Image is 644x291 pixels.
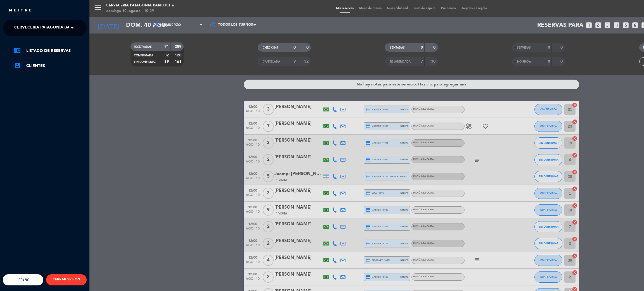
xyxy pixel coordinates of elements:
[14,62,21,69] i: account_box
[14,47,21,54] i: chrome_reader_mode
[14,47,87,54] a: chrome_reader_modeListado de Reservas
[46,274,87,285] button: CERRAR SESIÓN
[8,8,32,13] img: MEITRE
[14,22,87,34] span: Cervecería Patagonia Bariloche
[15,278,31,282] span: Español
[14,63,87,69] a: account_boxClientes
